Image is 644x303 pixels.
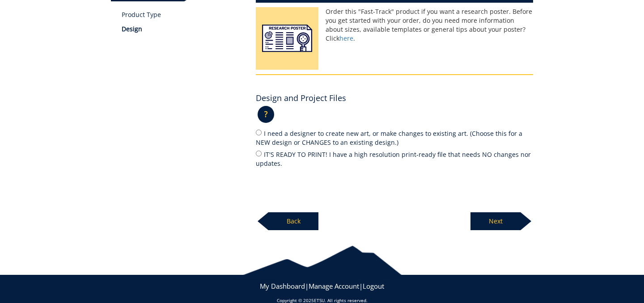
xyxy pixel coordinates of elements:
[256,151,262,156] input: IT'S READY TO PRINT! I have a high resolution print-ready file that needs NO changes nor updates.
[258,106,274,123] p: ?
[260,282,305,290] a: My Dashboard
[268,212,318,230] p: Back
[363,282,384,290] a: Logout
[122,25,243,34] p: Design
[122,10,243,19] a: Product Type
[256,149,533,168] label: IT'S READY TO PRINT! I have a high resolution print-ready file that needs NO changes nor updates.
[470,212,521,230] p: Next
[256,94,346,103] h4: Design and Project Files
[256,130,262,135] input: I need a designer to create new art, or make changes to existing art. (Choose this for a NEW desi...
[309,282,359,290] a: Manage Account
[256,7,533,43] p: Order this "Fast-Track" product if you want a research poster. Before you get started with your o...
[339,34,353,42] a: here
[256,128,533,147] label: I need a designer to create new art, or make changes to existing art. (Choose this for a NEW desi...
